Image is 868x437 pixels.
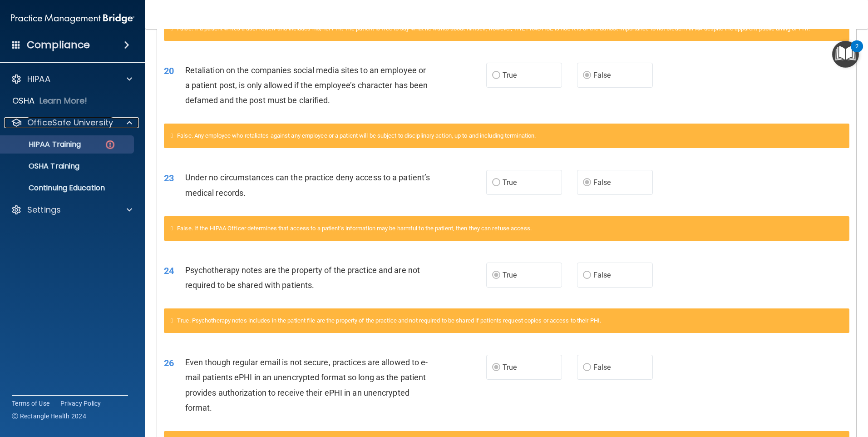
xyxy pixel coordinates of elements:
[177,132,536,139] span: False. Any employee who retaliates against any employee or a patient will be subject to disciplin...
[11,74,132,84] a: HIPAA
[12,399,49,408] a: Terms of Use
[185,65,428,105] span: Retaliation on the companies social media sites to an employee or a patient post, is only allowed...
[583,72,591,79] input: False
[185,173,430,197] span: Under no circumstances can the practice deny access to a patient’s medical records.
[6,162,79,171] p: OSHA Training
[593,271,611,279] span: False
[27,39,90,51] h4: Compliance
[11,204,132,215] a: Settings
[503,178,517,187] span: True
[60,399,101,408] a: Privacy Policy
[164,358,174,368] span: 26
[492,72,500,79] input: True
[855,46,858,58] div: 2
[583,179,591,186] input: False
[593,178,611,187] span: False
[12,95,35,106] p: OSHA
[104,139,116,150] img: danger-circle.6113f641.png
[27,117,113,128] p: OfficeSafe University
[11,10,134,28] img: PMB logo
[27,74,50,84] p: HIPAA
[593,71,611,79] span: False
[177,25,810,32] span: False. If a patient writes a user review and includes his/her PHI. The patient is free to say wha...
[492,179,500,186] input: True
[492,364,500,371] input: True
[492,272,500,279] input: True
[583,272,591,279] input: False
[583,364,591,371] input: False
[6,140,81,149] p: HIPAA Training
[164,265,174,276] span: 24
[27,204,61,215] p: Settings
[503,363,517,372] span: True
[177,317,601,324] span: True. Psychotherapy notes includes in the patient file are the property of the practice and not r...
[832,41,859,68] button: Open Resource Center, 2 new notifications
[503,271,517,279] span: True
[164,173,174,184] span: 23
[6,184,130,193] p: Continuing Education
[503,71,517,79] span: True
[39,95,88,106] p: Learn More!
[177,225,532,232] span: False. If the HIPAA Officer determines that access to a patient’s information may be harmful to t...
[164,65,174,76] span: 20
[593,363,611,372] span: False
[185,358,428,412] span: Even though regular email is not secure, practices are allowed to e-mail patients ePHI in an unen...
[185,265,420,290] span: Psychotherapy notes are the property of the practice and are not required to be shared with patie...
[11,117,132,128] a: OfficeSafe University
[12,412,86,421] span: Ⓒ Rectangle Health 2024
